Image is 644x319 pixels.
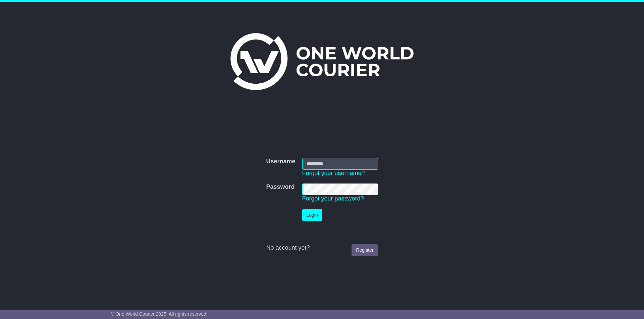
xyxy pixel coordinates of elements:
span: © One World Courier 2025. All rights reserved. [111,311,208,317]
a: Register [352,244,378,256]
img: One World [230,33,414,90]
button: Login [302,209,322,221]
a: Forgot your username? [302,170,365,176]
label: Password [266,183,294,191]
div: No account yet? [266,244,378,252]
a: Forgot your password? [302,195,364,202]
label: Username [266,158,295,165]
